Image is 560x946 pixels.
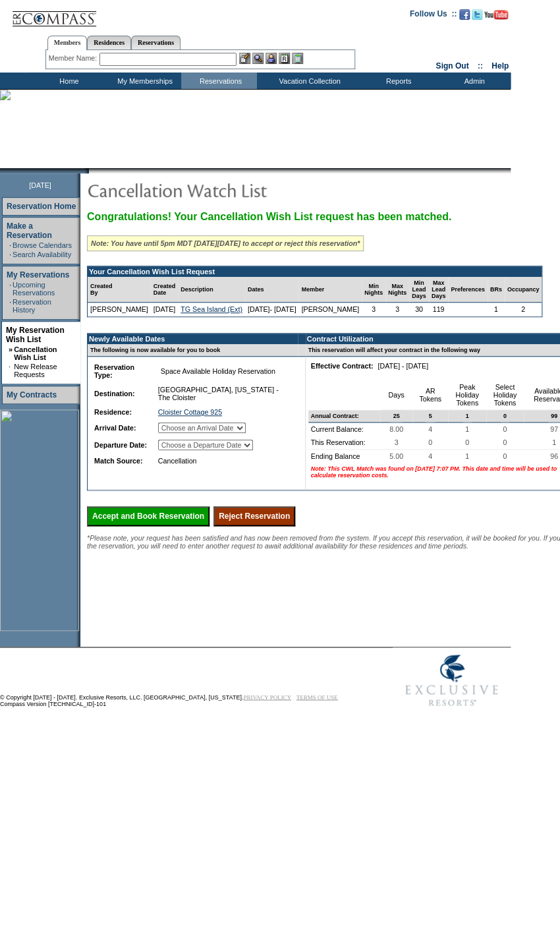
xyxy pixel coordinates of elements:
[426,410,434,422] span: 5
[390,410,402,422] span: 25
[213,506,295,526] input: Reject Reservation
[88,277,151,303] td: Created By
[87,211,451,222] span: Congratulations! Your Cancellation Wish List request has been matched.
[426,423,435,436] span: 4
[435,61,468,71] a: Sign Out
[380,380,412,410] td: Days
[429,303,449,316] td: 119
[158,365,278,378] span: Space Available Holiday Reservation
[7,390,57,399] a: My Contracts
[155,454,294,467] td: Cancellation
[548,410,560,422] span: 99
[105,73,181,89] td: My Memberships
[94,457,142,465] b: Match Source:
[505,277,542,303] td: Occupancy
[239,53,250,64] img: b_edit.gif
[426,450,435,463] span: 4
[296,694,338,700] a: TERMS OF USE
[486,380,524,410] td: Select Holiday Tokens
[9,241,11,249] td: ·
[484,13,508,21] a: Subscribe to our YouTube Channel
[94,390,135,398] b: Destination:
[49,53,99,64] div: Member Name:
[9,298,11,314] td: ·
[178,277,245,303] td: Description
[30,73,105,89] td: Home
[84,168,89,173] img: promoShadowLeftCorner.gif
[308,450,381,463] td: Ending Balance
[488,303,505,316] td: 1
[245,303,299,316] td: [DATE]- [DATE]
[7,202,76,211] a: Reservation Home
[89,168,90,173] img: blank.gif
[151,277,179,303] td: Created Date
[243,694,291,700] a: PRIVACY POLICY
[459,9,470,20] img: Become our fan on Facebook
[378,362,428,370] nobr: [DATE] - [DATE]
[13,298,51,314] a: Reservation History
[448,277,488,303] td: Preferences
[429,277,449,303] td: Max Lead Days
[478,61,483,71] span: ::
[6,326,65,344] a: My Reservation Wish List
[385,277,409,303] td: Max Nights
[88,266,542,277] td: Your Cancellation Wish List Request
[500,450,509,463] span: 0
[362,277,385,303] td: Min Nights
[13,241,72,249] a: Browse Calendars
[87,506,210,526] input: Accept and Book Reservation
[387,450,406,463] span: 5.00
[155,383,294,404] td: [GEOGRAPHIC_DATA], [US_STATE] - The Cloister
[500,436,509,449] span: 0
[87,36,131,49] a: Residences
[279,53,290,64] img: Reservations
[13,281,55,297] a: Upcoming Reservations
[501,410,509,422] span: 0
[292,53,303,64] img: b_calculator.gif
[181,305,242,313] a: TG Sea Island (Ext)
[462,423,472,436] span: 1
[298,277,362,303] td: Member
[409,277,429,303] td: Min Lead Days
[462,410,471,422] span: 1
[88,303,151,316] td: [PERSON_NAME]
[7,222,52,240] a: Make a Reservation
[88,344,298,357] td: The following is now available for you to book
[385,303,409,316] td: 3
[387,423,406,436] span: 8.00
[472,13,482,21] a: Follow us on Twitter
[391,436,401,449] span: 3
[410,8,457,24] td: Follow Us ::
[505,303,542,316] td: 2
[9,363,13,378] td: ·
[9,281,11,297] td: ·
[308,423,381,436] td: Current Balance:
[308,436,381,450] td: This Reservation:
[131,36,181,49] a: Reservations
[462,450,472,463] span: 1
[13,251,71,258] a: Search Availability
[426,436,435,449] span: 0
[94,363,134,379] b: Reservation Type:
[298,303,362,316] td: [PERSON_NAME]
[409,303,429,316] td: 30
[549,436,559,449] span: 1
[47,36,88,50] a: Members
[88,334,298,344] td: Newly Available Dates
[151,303,179,316] td: [DATE]
[29,181,51,189] span: [DATE]
[266,53,277,64] img: Impersonate
[9,251,11,258] td: ·
[91,239,360,247] i: Note: You have until 5pm MDT [DATE][DATE] to accept or reject this reservation*
[257,73,359,89] td: Vacation Collection
[491,61,509,71] a: Help
[412,380,449,410] td: AR Tokens
[459,13,470,21] a: Become our fan on Facebook
[7,270,69,280] a: My Reservations
[311,362,374,370] b: Effective Contract:
[245,277,299,303] td: Dates
[87,177,350,203] img: pgTtlCancellationNotification.gif
[14,363,57,378] a: New Release Requests
[448,380,486,410] td: Peak Holiday Tokens
[472,9,482,20] img: Follow us on Twitter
